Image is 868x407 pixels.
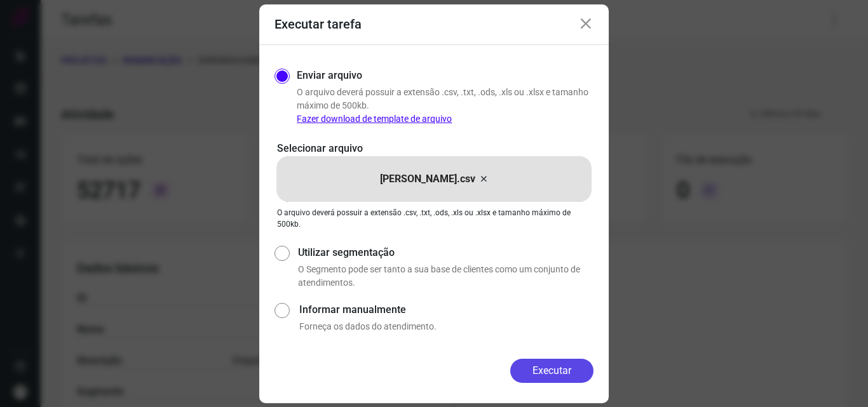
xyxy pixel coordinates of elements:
label: Informar manualmente [299,302,593,317]
h3: Executar tarefa [275,17,362,32]
p: Selecionar arquivo [277,141,591,156]
p: O arquivo deverá possuir a extensão .csv, .txt, .ods, .xls ou .xlsx e tamanho máximo de 500kb. [277,207,591,230]
p: Forneça os dados do atendimento. [299,320,593,333]
label: Utilizar segmentação [298,245,593,260]
p: O arquivo deverá possuir a extensão .csv, .txt, .ods, .xls ou .xlsx e tamanho máximo de 500kb. [297,86,593,126]
p: O Segmento pode ser tanto a sua base de clientes como um conjunto de atendimentos. [298,263,593,290]
button: Executar [510,359,593,383]
a: Fazer download de template de arquivo [297,114,452,124]
label: Enviar arquivo [297,68,362,83]
p: [PERSON_NAME].csv [380,171,475,187]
